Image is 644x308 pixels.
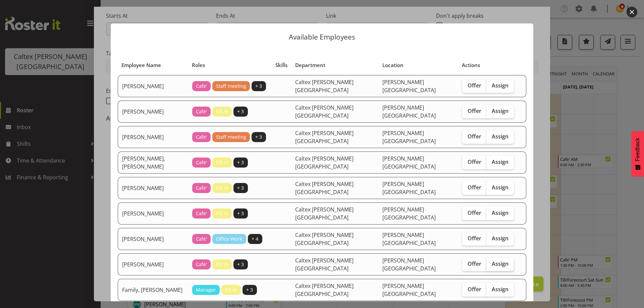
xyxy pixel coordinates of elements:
[382,155,436,170] span: [PERSON_NAME][GEOGRAPHIC_DATA]
[631,131,644,177] button: Feedback - Show survey
[216,235,243,243] span: Office Work
[382,78,436,94] span: [PERSON_NAME][GEOGRAPHIC_DATA]
[468,133,481,140] span: Offer
[216,261,228,268] span: Fill in
[462,61,480,69] span: Actions
[196,261,207,268] span: Cafe'
[382,206,436,221] span: [PERSON_NAME][GEOGRAPHIC_DATA]
[492,82,508,89] span: Assign
[492,235,508,242] span: Assign
[118,75,188,97] td: [PERSON_NAME]
[118,126,188,148] td: [PERSON_NAME]
[492,159,508,165] span: Assign
[382,129,436,145] span: [PERSON_NAME][GEOGRAPHIC_DATA]
[295,206,354,221] span: Caltex [PERSON_NAME][GEOGRAPHIC_DATA]
[216,108,228,115] span: Fill in
[196,184,207,192] span: Cafe'
[196,159,207,166] span: Cafe'
[635,138,641,161] span: Feedback
[468,159,481,165] span: Offer
[196,210,207,217] span: Cafe'
[118,253,188,275] td: [PERSON_NAME]
[468,260,481,267] span: Offer
[196,133,207,141] span: Cafe'
[237,108,244,115] span: + 3
[468,184,481,191] span: Offer
[295,282,354,298] span: Caltex [PERSON_NAME][GEOGRAPHIC_DATA]
[196,235,207,243] span: Cafe'
[216,210,228,217] span: Fill in
[118,177,188,199] td: [PERSON_NAME]
[118,151,188,174] td: [PERSON_NAME], [PERSON_NAME]
[295,180,354,196] span: Caltex [PERSON_NAME][GEOGRAPHIC_DATA]
[382,257,436,272] span: [PERSON_NAME][GEOGRAPHIC_DATA]
[295,78,354,94] span: Caltex [PERSON_NAME][GEOGRAPHIC_DATA]
[382,61,404,69] span: Location
[196,108,207,115] span: Cafe'
[492,209,508,216] span: Assign
[237,184,244,192] span: + 3
[468,108,481,114] span: Offer
[196,82,207,90] span: Cafe'
[382,104,436,119] span: [PERSON_NAME][GEOGRAPHIC_DATA]
[118,228,188,250] td: [PERSON_NAME]
[237,261,244,268] span: + 3
[382,180,436,196] span: [PERSON_NAME][GEOGRAPHIC_DATA]
[237,159,244,166] span: + 3
[118,101,188,123] td: [PERSON_NAME]
[192,61,205,69] span: Roles
[382,231,436,247] span: [PERSON_NAME][GEOGRAPHIC_DATA]
[225,286,237,294] span: Fill in
[492,260,508,267] span: Assign
[118,202,188,225] td: [PERSON_NAME]
[492,133,508,140] span: Assign
[118,279,188,301] td: Family, [PERSON_NAME]
[468,235,481,242] span: Offer
[382,282,436,298] span: [PERSON_NAME][GEOGRAPHIC_DATA]
[468,286,481,293] span: Offer
[295,155,354,170] span: Caltex [PERSON_NAME][GEOGRAPHIC_DATA]
[255,133,262,141] span: + 3
[196,286,216,294] span: Manager
[492,286,508,293] span: Assign
[255,82,262,90] span: + 3
[216,159,228,166] span: Fill in
[468,209,481,216] span: Offer
[295,129,354,145] span: Caltex [PERSON_NAME][GEOGRAPHIC_DATA]
[492,184,508,191] span: Assign
[295,104,354,119] span: Caltex [PERSON_NAME][GEOGRAPHIC_DATA]
[117,34,527,41] p: Available Employees
[295,61,325,69] span: Department
[121,61,161,69] span: Employee Name
[275,61,287,69] span: Skills
[216,184,228,192] span: Fill in
[468,82,481,89] span: Offer
[216,82,246,90] span: Staff meeting
[237,210,244,217] span: + 3
[295,257,354,272] span: Caltex [PERSON_NAME][GEOGRAPHIC_DATA]
[295,231,354,247] span: Caltex [PERSON_NAME][GEOGRAPHIC_DATA]
[246,286,253,294] span: + 3
[492,108,508,114] span: Assign
[252,235,258,243] span: + 4
[216,133,246,141] span: Staff meeting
